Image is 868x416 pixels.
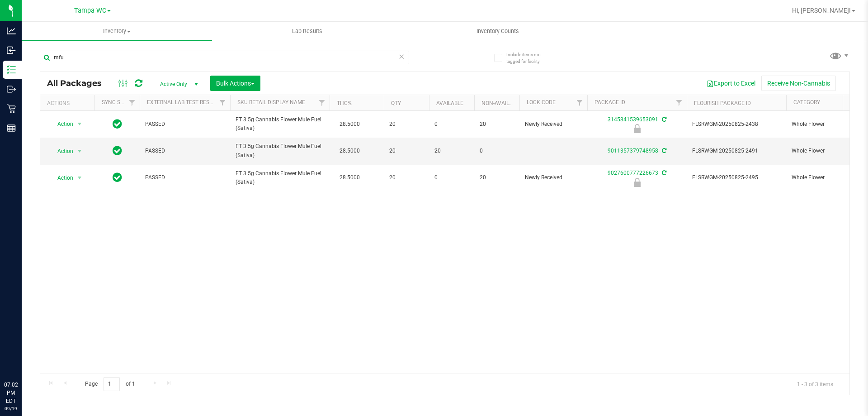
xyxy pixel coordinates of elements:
span: select [74,172,85,184]
span: FLSRWGM-20250825-2495 [692,173,781,182]
span: 20 [480,120,514,129]
span: Inventory [22,27,212,35]
div: Actions [47,100,91,106]
span: FLSRWGM-20250825-2438 [692,120,781,129]
span: Sync from Compliance System [660,170,666,176]
span: 28.5000 [335,171,364,184]
a: Category [793,99,820,105]
span: Action [49,118,74,130]
span: Whole Flower [792,120,860,129]
span: 1 - 3 of 3 items [790,377,840,391]
button: Receive Non-Cannabis [761,76,836,91]
span: Whole Flower [792,173,860,182]
a: Sku Retail Display Name [237,99,305,105]
span: All Packages [47,78,111,88]
span: Page of 1 [77,377,142,391]
div: Newly Received [586,178,688,187]
inline-svg: Analytics [7,26,16,35]
span: 20 [389,173,424,182]
iframe: Resource center [9,344,36,371]
input: Search Package ID, Item Name, SKU, Lot or Part Number... [40,51,409,64]
span: Hi, [PERSON_NAME]! [792,7,851,14]
a: 3145841539653091 [608,116,658,123]
a: Inventory [22,22,212,41]
span: Bulk Actions [216,80,255,87]
a: Package ID [594,99,625,105]
a: Flourish Package ID [694,100,751,106]
span: 0 [480,147,514,155]
inline-svg: Inventory [7,65,16,74]
span: FT 3.5g Cannabis Flower Mule Fuel (Sativa) [236,142,324,159]
a: Available [436,100,463,106]
span: In Sync [113,171,122,184]
span: 20 [389,120,424,129]
a: Filter [215,95,230,110]
span: select [74,145,85,158]
span: PASSED [145,120,225,129]
a: THC% [337,100,352,106]
span: 0 [434,120,469,129]
inline-svg: Retail [7,104,16,113]
span: 20 [480,173,514,182]
inline-svg: Outbound [7,85,16,94]
span: Lab Results [280,27,335,35]
button: Export to Excel [701,76,761,91]
a: Qty [391,100,401,106]
span: Newly Received [525,120,582,129]
p: 09/19 [4,405,18,412]
inline-svg: Inbound [7,46,16,55]
a: 9027600777226673 [608,170,658,176]
span: Inventory Counts [464,27,531,35]
a: Filter [125,95,140,110]
a: Inventory Counts [402,22,593,41]
span: PASSED [145,173,225,182]
span: 28.5000 [335,118,364,131]
a: Sync Status [102,99,137,105]
p: 07:02 PM EDT [4,381,18,405]
a: Filter [672,95,687,110]
span: Sync from Compliance System [660,116,666,123]
a: Non-Available [481,100,522,106]
span: FT 3.5g Cannabis Flower Mule Fuel (Sativa) [236,115,324,133]
a: Lab Results [212,22,402,41]
span: Sync from Compliance System [660,148,666,154]
div: Newly Received [586,124,688,133]
span: Action [49,172,74,184]
inline-svg: Reports [7,124,16,133]
span: FT 3.5g Cannabis Flower Mule Fuel (Sativa) [236,169,324,186]
span: Newly Received [525,173,582,182]
span: 20 [434,147,469,155]
span: Include items not tagged for facility [506,51,552,65]
span: Clear [398,51,405,62]
input: 1 [104,377,120,391]
a: Lock Code [527,99,556,105]
span: Whole Flower [792,147,860,155]
span: 28.5000 [335,144,364,158]
span: In Sync [113,118,122,130]
span: PASSED [145,147,225,155]
span: Tampa WC [74,7,106,14]
button: Bulk Actions [210,76,260,91]
span: FLSRWGM-20250825-2491 [692,147,781,155]
a: External Lab Test Result [147,99,218,105]
a: Filter [315,95,330,110]
span: Action [49,145,74,158]
span: 20 [389,147,424,155]
a: Filter [572,95,587,110]
span: In Sync [113,144,122,157]
a: 9011357379748958 [608,148,658,154]
span: 0 [434,173,469,182]
span: select [74,118,85,130]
